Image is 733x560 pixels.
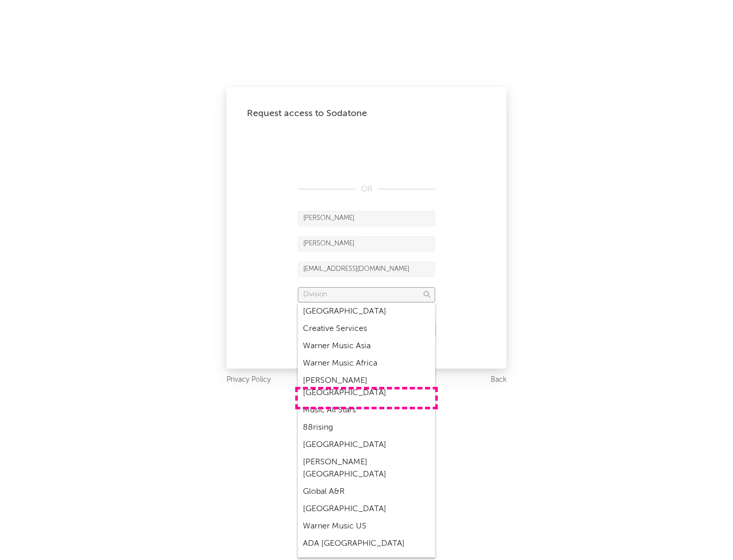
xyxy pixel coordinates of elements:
[298,483,435,500] div: Global A&R
[298,402,435,419] div: Music All Stars
[298,436,435,454] div: [GEOGRAPHIC_DATA]
[298,518,435,535] div: Warner Music US
[227,374,271,386] a: Privacy Policy
[491,374,506,386] a: Back
[298,287,435,302] input: Division
[247,107,486,120] div: Request access to Sodatone
[298,183,435,195] div: OR
[298,500,435,518] div: [GEOGRAPHIC_DATA]
[298,303,435,320] div: [GEOGRAPHIC_DATA]
[298,419,435,436] div: 88rising
[298,535,435,552] div: ADA [GEOGRAPHIC_DATA]
[298,236,435,251] input: Last Name
[298,338,435,355] div: Warner Music Asia
[298,262,435,277] input: Email
[298,372,435,402] div: [PERSON_NAME] [GEOGRAPHIC_DATA]
[298,355,435,372] div: Warner Music Africa
[298,454,435,483] div: [PERSON_NAME] [GEOGRAPHIC_DATA]
[298,211,435,226] input: First Name
[298,320,435,338] div: Creative Services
